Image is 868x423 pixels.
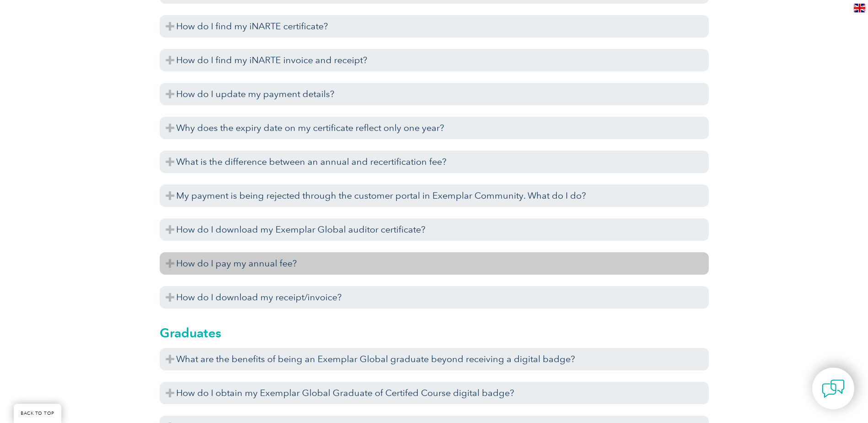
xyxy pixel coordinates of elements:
h3: How do I download my receipt/invoice? [160,286,709,309]
h3: How do I find my iNARTE certificate? [160,15,709,38]
a: BACK TO TOP [14,404,61,423]
h3: Why does the expiry date on my certificate reflect only one year? [160,117,709,139]
h3: How do I pay my annual fee? [160,252,709,275]
h3: How do I obtain my Exemplar Global Graduate of Certifed Course digital badge? [160,382,709,404]
h3: How do I download my Exemplar Global auditor certificate? [160,218,709,241]
h3: What are the benefits of being an Exemplar Global graduate beyond receiving a digital badge? [160,348,709,370]
img: contact-chat.png [822,377,845,400]
img: en [854,4,865,12]
h3: My payment is being rejected through the customer portal in Exemplar Community. What do I do? [160,184,709,207]
h3: How do I find my iNARTE invoice and receipt? [160,49,709,71]
h3: How do I update my payment details? [160,83,709,105]
h3: What is the difference between an annual and recertification fee? [160,151,709,173]
h2: Graduates [160,325,709,340]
